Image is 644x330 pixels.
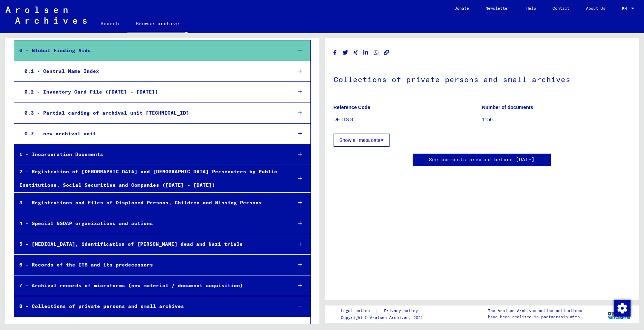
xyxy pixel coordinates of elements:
[14,279,287,292] div: 7 - Archival records of microforms (new material / document acquisition)
[341,307,426,314] div: |
[331,48,339,57] button: Share on Facebook
[482,105,534,110] b: Number of documents
[14,258,287,272] div: 6 - Records of the ITS and its predecessors
[6,7,87,24] img: Arolsen_neg.svg
[352,48,359,57] button: Share on Xing
[14,148,287,161] div: 1 - Incarceration Documents
[383,48,390,57] button: Copy link
[19,127,287,140] div: 0.7 - new archival unit
[341,307,375,314] a: Legal notice
[14,300,287,313] div: 8 - Collections of private persons and small archives
[14,237,287,251] div: 5 - [MEDICAL_DATA], identification of [PERSON_NAME] dead and Nazi trials
[334,134,390,147] button: Show all meta data
[14,44,287,57] div: 0 - Global Finding Aids
[378,307,426,314] a: Privacy policy
[14,165,287,192] div: 2 - Registration of [DEMOGRAPHIC_DATA] and [DEMOGRAPHIC_DATA] Persecutees by Public Institutions,...
[19,106,287,120] div: 0.3 - Partial carding of archival unit [TECHNICAL_ID]
[334,64,631,94] h1: Collections of private persons and small archives
[342,48,349,57] button: Share on Twitter
[334,116,482,123] p: DE ITS 8
[19,85,287,99] div: 0.2 - Inventory Card File ([DATE] - [DATE])
[92,15,127,32] a: Search
[488,314,582,320] p: have been realized in partnership with
[622,6,629,11] span: EN
[429,156,535,163] a: See comments created before [DATE]
[19,65,287,78] div: 0.1 - Central Name Index
[362,48,369,57] button: Share on LinkedIn
[488,308,582,314] p: The Arolsen Archives online collections
[606,305,632,322] img: yv_logo.png
[14,217,287,230] div: 4 - Special NSDAP organizations and actions
[482,116,630,123] p: 1156
[614,300,630,316] div: Change consent
[14,196,287,210] div: 3 - Registrations and Files of Displaced Persons, Children and Missing Persons
[334,105,371,110] b: Reference Code
[127,15,188,33] a: Browse archive
[373,48,380,57] button: Share on WhatsApp
[341,314,426,321] p: Copyright © Arolsen Archives, 2021
[614,300,631,317] img: Change consent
